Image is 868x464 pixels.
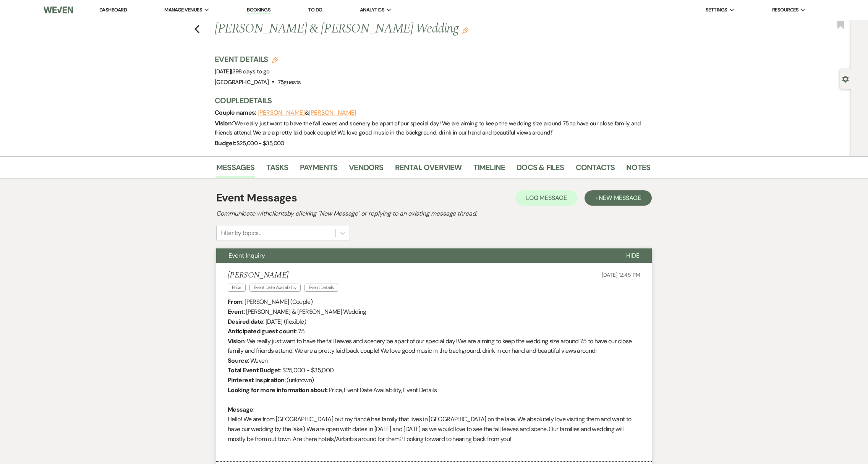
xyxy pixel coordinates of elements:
[228,366,280,374] b: Total Event Budget
[266,161,288,178] a: Tasks
[576,161,615,178] a: Contacts
[526,194,567,202] span: Log Message
[614,248,652,263] button: Hide
[228,327,296,335] b: Anticipated guest count
[228,297,640,454] div: : [PERSON_NAME] (Couple) : [PERSON_NAME] & [PERSON_NAME] Wedding : [DATE] (flexible) : 75 : We re...
[309,110,356,116] button: [PERSON_NAME]
[349,161,383,178] a: Vendors
[216,248,614,263] button: Event Inquiry
[626,161,650,178] a: Notes
[228,337,245,345] b: Vision
[228,376,285,384] b: Pinterest inspiration
[215,139,236,147] span: Budget:
[228,357,248,365] b: Source
[257,109,356,117] span: &
[164,6,202,14] span: Manage Venues
[215,119,233,127] span: Vision:
[220,229,261,238] div: Filter by topics...
[231,68,269,75] span: |
[216,161,255,178] a: Messages
[602,271,640,278] span: [DATE] 12:45 PM
[228,298,242,306] b: From
[462,27,468,34] button: Edit
[228,271,342,280] h5: [PERSON_NAME]
[99,6,127,13] a: Dashboard
[308,6,322,13] a: To Do
[215,120,641,136] span: " We really just want to have the fall leaves and scenery be apart of our special day! We are aim...
[473,161,505,178] a: Timeline
[626,251,640,260] span: Hide
[300,161,338,178] a: Payments
[585,190,652,206] button: +New Message
[395,161,462,178] a: Rental Overview
[706,6,727,14] span: Settings
[515,190,578,206] button: Log Message
[228,318,263,326] b: Desired date
[215,68,270,75] span: [DATE]
[216,190,297,206] h1: Event Messages
[215,54,301,65] h3: Event Details
[228,251,265,260] span: Event Inquiry
[215,20,557,38] h1: [PERSON_NAME] & [PERSON_NAME] Wedding
[215,109,257,117] span: Couple names:
[599,194,641,202] span: New Message
[236,140,284,147] span: $25,000 - $35,000
[216,209,652,218] h2: Communicate with clients by clicking "New Message" or replying to an existing message thread.
[228,284,246,292] span: Price
[228,308,244,316] b: Event
[360,6,384,14] span: Analytics
[257,110,305,116] button: [PERSON_NAME]
[215,78,269,86] span: [GEOGRAPHIC_DATA]
[228,406,253,414] b: Message
[842,75,849,82] button: Open lead details
[247,6,270,14] a: Bookings
[215,95,643,106] h3: Couple Details
[249,284,301,292] span: Event Date Availability
[772,6,798,14] span: Resources
[278,78,301,86] span: 75 guests
[44,2,73,18] img: Weven Logo
[517,161,564,178] a: Docs & Files
[304,284,338,292] span: Event Details
[228,386,327,394] b: Looking for more information about
[232,68,270,75] span: 398 days to go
